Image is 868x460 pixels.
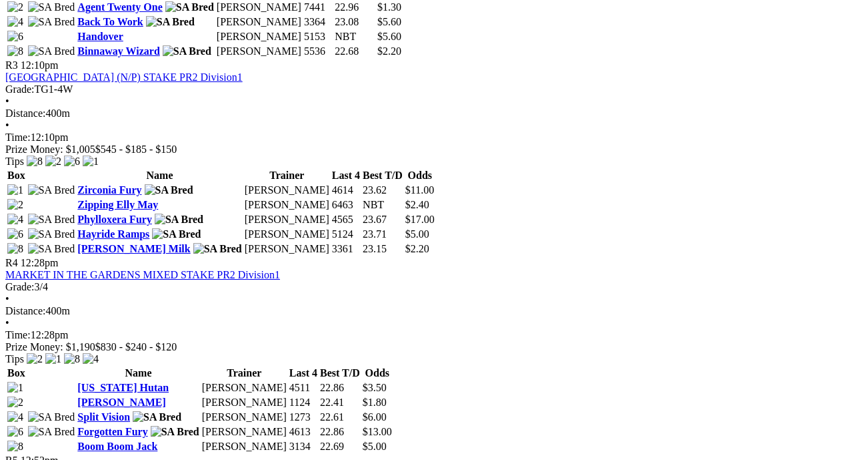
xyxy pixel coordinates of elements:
[193,243,242,255] img: SA Bred
[5,83,35,95] span: Grade:
[331,242,361,256] td: 3361
[405,169,435,182] th: Odds
[244,198,330,212] td: [PERSON_NAME]
[319,440,361,453] td: 22.69
[7,31,23,43] img: 6
[201,411,287,424] td: [PERSON_NAME]
[77,243,190,254] a: [PERSON_NAME] Milk
[21,59,59,71] span: 12:10pm
[201,396,287,409] td: [PERSON_NAME]
[405,184,434,196] span: $11.00
[7,411,23,423] img: 4
[5,107,863,120] div: 400m
[64,353,80,365] img: 8
[201,440,287,453] td: [PERSON_NAME]
[77,31,123,42] a: Handover
[303,1,333,14] td: 7441
[377,45,401,57] span: $2.20
[77,441,157,452] a: Boom Boom Jack
[133,411,181,423] img: SA Bred
[5,269,280,280] a: MARKET IN THE GARDENS MIXED STAKE PR2 Division1
[334,15,375,29] td: 23.08
[331,228,361,241] td: 5124
[244,184,330,197] td: [PERSON_NAME]
[83,353,99,365] img: 4
[77,184,141,196] a: Zirconia Fury
[7,228,23,240] img: 6
[7,1,23,13] img: 2
[319,411,361,424] td: 22.61
[5,305,863,317] div: 400m
[362,367,393,380] th: Odds
[331,198,361,212] td: 6463
[28,411,75,423] img: SA Bred
[77,169,242,182] th: Name
[377,1,401,13] span: $1.30
[5,132,31,143] span: Time:
[77,1,162,13] a: Agent Twenty One
[362,169,403,182] th: Best T/D
[201,425,287,439] td: [PERSON_NAME]
[5,71,243,83] a: [GEOGRAPHIC_DATA] (N/P) STAKE PR2 Division1
[151,426,199,438] img: SA Bred
[331,169,361,182] th: Last 4
[5,257,18,268] span: R4
[5,83,863,95] div: TG1-4W
[5,120,9,131] span: •
[21,257,59,268] span: 12:28pm
[95,341,177,353] span: $830 - $240 - $120
[28,243,75,255] img: SA Bred
[405,243,429,254] span: $2.20
[77,16,143,27] a: Back To Work
[362,228,403,241] td: 23.71
[363,411,387,423] span: $6.00
[303,30,333,43] td: 5153
[331,184,361,197] td: 4614
[363,441,387,452] span: $5.00
[7,199,23,211] img: 2
[28,426,75,438] img: SA Bred
[45,156,61,168] img: 2
[319,381,361,395] td: 22.86
[334,45,375,58] td: 22.68
[319,396,361,409] td: 22.41
[7,243,23,255] img: 8
[5,156,24,167] span: Tips
[362,213,403,226] td: 23.67
[95,144,177,155] span: $545 - $185 - $150
[7,367,25,379] span: Box
[7,214,23,226] img: 4
[28,228,75,240] img: SA Bred
[319,425,361,439] td: 22.86
[216,1,302,14] td: [PERSON_NAME]
[77,397,165,408] a: [PERSON_NAME]
[405,199,429,210] span: $2.40
[244,213,330,226] td: [PERSON_NAME]
[5,281,863,293] div: 3/4
[155,214,203,226] img: SA Bred
[289,440,318,453] td: 3134
[405,228,429,240] span: $5.00
[28,214,75,226] img: SA Bred
[77,426,147,437] a: Forgotten Fury
[27,353,43,365] img: 2
[303,15,333,29] td: 3364
[303,45,333,58] td: 5536
[83,156,99,168] img: 1
[5,107,45,119] span: Distance:
[362,198,403,212] td: NBT
[5,353,24,365] span: Tips
[165,1,214,13] img: SA Bred
[7,170,25,181] span: Box
[7,184,23,196] img: 1
[331,213,361,226] td: 4565
[7,45,23,57] img: 8
[244,228,330,241] td: [PERSON_NAME]
[201,367,287,380] th: Trainer
[244,242,330,256] td: [PERSON_NAME]
[163,45,211,57] img: SA Bred
[216,15,302,29] td: [PERSON_NAME]
[289,411,318,424] td: 1273
[5,281,35,292] span: Grade:
[289,381,318,395] td: 4511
